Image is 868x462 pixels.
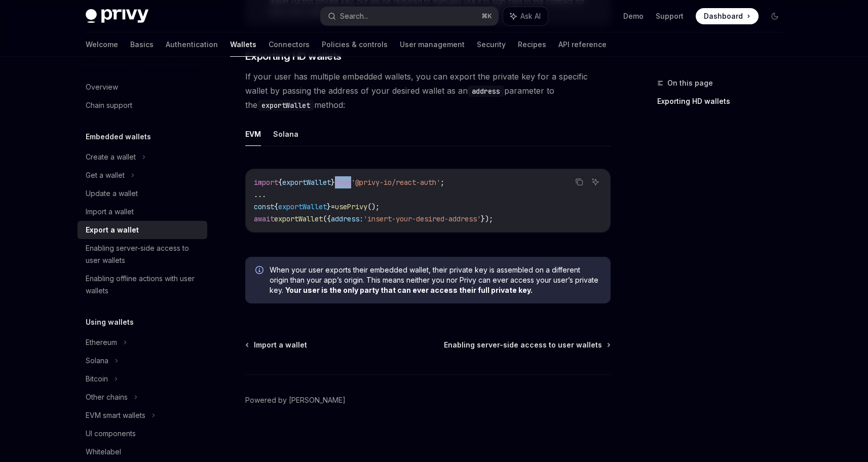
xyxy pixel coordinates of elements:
[269,32,310,57] a: Connectors
[254,340,307,350] span: Import a wallet
[86,169,125,181] div: Get a wallet
[86,391,128,403] div: Other chains
[623,11,644,21] a: Demo
[282,178,331,187] span: exportWallet
[274,202,278,211] span: {
[767,8,783,24] button: Toggle dark mode
[340,10,368,22] div: Search...
[78,184,207,203] a: Update a wallet
[573,175,586,188] button: Copy the contents from the code block
[331,202,335,211] span: =
[245,122,261,146] button: EVM
[254,190,266,199] span: ...
[440,178,444,187] span: ;
[230,32,256,57] a: Wallets
[254,178,278,187] span: import
[246,340,307,350] a: Import a wallet
[86,336,117,349] div: Ethereum
[86,32,118,57] a: Welcome
[78,203,207,221] a: Import a wallet
[657,93,791,109] a: Exporting HD wallets
[86,9,148,23] img: dark logo
[323,214,331,223] span: ({
[321,7,498,25] button: Search...⌘K
[78,269,207,300] a: Enabling offline actions with user wallets
[86,187,138,200] div: Update a wallet
[285,286,533,294] b: Your user is the only party that can ever access their full private key.
[335,178,351,187] span: from
[444,340,602,350] span: Enabling server-side access to user wallets
[335,202,367,211] span: usePrivy
[86,224,139,236] div: Export a wallet
[86,131,151,143] h5: Embedded wallets
[78,239,207,269] a: Enabling server-side access to user wallets
[273,122,298,146] button: Solana
[518,32,546,57] a: Recipes
[481,12,492,20] span: ⌘ K
[78,96,207,114] a: Chain support
[481,214,493,223] span: });
[254,202,274,211] span: const
[274,214,323,223] span: exportWallet
[166,32,218,57] a: Authentication
[704,11,743,21] span: Dashboard
[78,443,207,461] a: Whitelabel
[589,175,602,188] button: Ask AI
[327,202,331,211] span: }
[331,214,363,223] span: address:
[322,32,388,57] a: Policies & controls
[520,11,541,21] span: Ask AI
[400,32,465,57] a: User management
[351,178,440,187] span: '@privy-io/react-auth'
[255,266,266,276] svg: Info
[278,178,282,187] span: {
[667,77,713,89] span: On this page
[86,355,108,367] div: Solana
[444,340,610,350] a: Enabling server-side access to user wallets
[78,221,207,239] a: Export a wallet
[86,373,108,385] div: Bitcoin
[86,409,145,421] div: EVM smart wallets
[86,428,136,440] div: UI components
[270,265,600,295] span: When your user exports their embedded wallet, their private key is assembled on a different origi...
[363,214,481,223] span: 'insert-your-desired-address'
[130,32,154,57] a: Basics
[367,202,380,211] span: ();
[245,69,611,112] span: If your user has multiple embedded wallets, you can export the private key for a specific wallet ...
[86,99,132,111] div: Chain support
[477,32,506,57] a: Security
[558,32,607,57] a: API reference
[503,7,548,25] button: Ask AI
[278,202,327,211] span: exportWallet
[86,446,121,458] div: Whitelabel
[86,242,201,266] div: Enabling server-side access to user wallets
[257,100,314,111] code: exportWallet
[78,425,207,443] a: UI components
[254,214,274,223] span: await
[245,395,346,405] a: Powered by [PERSON_NAME]
[468,86,504,97] code: address
[86,273,201,297] div: Enabling offline actions with user wallets
[86,206,134,218] div: Import a wallet
[86,151,136,163] div: Create a wallet
[78,78,207,96] a: Overview
[656,11,684,21] a: Support
[331,178,335,187] span: }
[696,8,759,24] a: Dashboard
[86,81,118,93] div: Overview
[86,316,134,328] h5: Using wallets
